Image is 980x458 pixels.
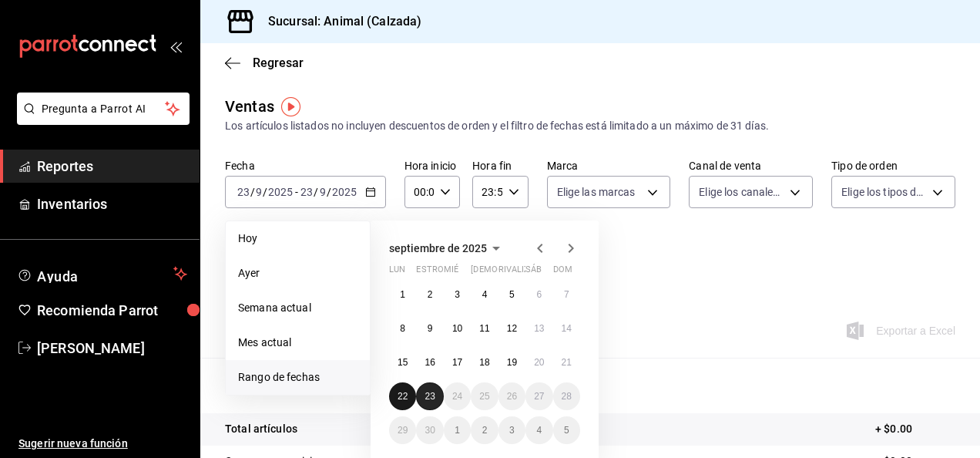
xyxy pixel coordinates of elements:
abbr: 10 de septiembre de 2025 [452,323,462,334]
button: 1 de octubre de 2025 [444,416,471,444]
abbr: miércoles [444,264,458,281]
font: [PERSON_NAME] [37,340,145,356]
abbr: 1 de octubre de 2025 [455,425,460,436]
span: / [314,186,318,198]
span: Rango de fechas [238,369,357,386]
abbr: sábado [525,264,542,281]
button: 8 de septiembre de 2025 [389,315,416,342]
button: 10 de septiembre de 2025 [444,315,471,342]
label: Marca [547,160,671,171]
button: 2 de octubre de 2025 [471,416,498,444]
abbr: 15 de septiembre de 2025 [398,357,408,368]
abbr: 17 de septiembre de 2025 [452,357,462,368]
abbr: 14 de septiembre de 2025 [562,323,572,334]
button: 22 de septiembre de 2025 [389,382,416,410]
button: 19 de septiembre de 2025 [498,349,525,376]
button: 25 de septiembre de 2025 [471,382,498,410]
img: Marcador de información sobre herramientas [281,97,300,116]
abbr: 11 de septiembre de 2025 [479,323,489,334]
button: 28 de septiembre de 2025 [553,382,580,410]
abbr: 24 de septiembre de 2025 [452,391,462,402]
button: Regresar [225,56,304,70]
abbr: 3 de octubre de 2025 [509,425,515,436]
span: septiembre de 2025 [389,242,487,254]
abbr: 28 de septiembre de 2025 [562,391,572,402]
abbr: 8 de septiembre de 2025 [400,323,405,334]
span: Hoy [238,231,357,247]
span: Regresar [253,56,304,70]
button: 2 de septiembre de 2025 [416,281,443,308]
span: / [327,186,331,198]
input: -- [255,186,263,198]
abbr: 21 de septiembre de 2025 [562,357,572,368]
input: -- [319,186,327,198]
abbr: viernes [498,264,541,281]
span: / [263,186,267,198]
span: Elige los canales de venta [699,184,784,200]
abbr: martes [416,264,465,281]
abbr: domingo [553,264,572,281]
button: 9 de septiembre de 2025 [416,315,443,342]
abbr: 13 de septiembre de 2025 [534,323,544,334]
button: 4 de septiembre de 2025 [471,281,498,308]
span: Ayer [238,265,357,281]
p: Total artículos [225,421,297,437]
input: ---- [331,186,357,198]
span: Mes actual [238,335,357,351]
abbr: 5 de octubre de 2025 [564,425,569,436]
input: -- [300,186,314,198]
span: Pregunta a Parrot AI [42,101,166,117]
abbr: 22 de septiembre de 2025 [398,391,408,402]
span: - [295,186,298,198]
button: 7 de septiembre de 2025 [553,281,580,308]
button: 4 de octubre de 2025 [525,416,552,444]
div: Los artículos listados no incluyen descuentos de orden y el filtro de fechas está limitado a un m... [225,118,955,134]
button: open_drawer_menu [169,40,182,52]
button: 21 de septiembre de 2025 [553,349,580,376]
font: Recomienda Parrot [37,302,158,318]
span: / [250,186,255,198]
button: 18 de septiembre de 2025 [471,349,498,376]
abbr: 20 de septiembre de 2025 [534,357,544,368]
button: 23 de septiembre de 2025 [416,382,443,410]
span: Semana actual [238,300,357,316]
abbr: 26 de septiembre de 2025 [507,391,517,402]
a: Pregunta a Parrot AI [11,112,190,128]
h3: Sucursal: Animal (Calzada) [256,12,421,31]
label: Tipo de orden [831,160,955,171]
abbr: 27 de septiembre de 2025 [534,391,544,402]
input: ---- [267,186,294,198]
label: Canal de venta [689,160,813,171]
button: 3 de septiembre de 2025 [444,281,471,308]
label: Hora fin [472,160,528,171]
abbr: 9 de septiembre de 2025 [428,323,433,334]
abbr: 2 de septiembre de 2025 [428,289,433,300]
abbr: 4 de septiembre de 2025 [482,289,488,300]
button: 13 de septiembre de 2025 [525,315,552,342]
abbr: 30 de septiembre de 2025 [425,425,435,436]
button: 24 de septiembre de 2025 [444,382,471,410]
abbr: 5 de septiembre de 2025 [509,289,515,300]
abbr: 4 de octubre de 2025 [536,425,542,436]
label: Fecha [225,160,386,171]
button: 11 de septiembre de 2025 [471,315,498,342]
abbr: 3 de septiembre de 2025 [455,289,460,300]
font: Inventarios [37,196,107,212]
abbr: 7 de septiembre de 2025 [564,289,569,300]
button: 12 de septiembre de 2025 [498,315,525,342]
abbr: 16 de septiembre de 2025 [425,357,435,368]
button: 29 de septiembre de 2025 [389,416,416,444]
font: Sugerir nueva función [18,437,128,450]
abbr: 12 de septiembre de 2025 [507,323,517,334]
button: septiembre de 2025 [389,239,505,258]
abbr: 1 de septiembre de 2025 [400,289,405,300]
abbr: 2 de octubre de 2025 [482,425,488,436]
abbr: 29 de septiembre de 2025 [398,425,408,436]
button: 27 de septiembre de 2025 [525,382,552,410]
button: 5 de octubre de 2025 [553,416,580,444]
abbr: 6 de septiembre de 2025 [536,289,542,300]
abbr: lunes [389,264,405,281]
input: -- [237,186,250,198]
button: 5 de septiembre de 2025 [498,281,525,308]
